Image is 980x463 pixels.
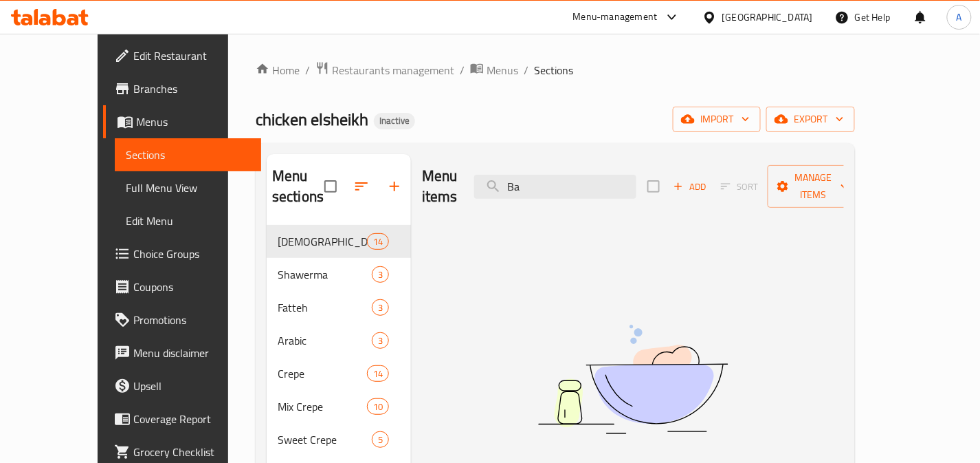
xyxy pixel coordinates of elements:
[422,166,458,207] h2: Menu items
[524,62,528,78] li: /
[126,180,250,196] span: Full Menu View
[256,61,855,79] nav: breadcrumb
[103,369,261,402] a: Upsell
[668,176,712,197] button: Add
[126,147,250,163] span: Sections
[103,336,261,369] a: Menu disclaimer
[372,431,389,448] div: items
[768,165,860,208] button: Manage items
[367,398,389,415] div: items
[267,357,411,390] div: Crepe14
[103,72,261,105] a: Branches
[267,219,411,462] nav: Menu sections
[103,270,261,303] a: Coupons
[267,423,411,456] div: Sweet Crepe5
[133,444,250,460] span: Grocery Checklist
[136,114,250,130] span: Menus
[103,39,261,72] a: Edit Restaurant
[267,390,411,423] div: Mix Crepe10
[133,279,250,295] span: Coupons
[278,365,367,382] span: Crepe
[368,400,388,413] span: 10
[272,166,324,207] h2: Menu sections
[368,367,388,380] span: 14
[103,303,261,336] a: Promotions
[278,233,367,250] span: [DEMOGRAPHIC_DATA]
[372,266,389,283] div: items
[372,433,388,446] span: 5
[374,113,415,129] div: Inactive
[115,138,261,171] a: Sections
[673,107,761,132] button: import
[460,62,465,78] li: /
[267,291,411,324] div: Fatteh3
[684,111,750,128] span: import
[534,62,573,78] span: Sections
[267,225,411,258] div: [DEMOGRAPHIC_DATA]14
[470,61,518,79] a: Menus
[278,299,372,316] span: Fatteh
[256,104,368,135] span: chicken elsheikh
[103,402,261,435] a: Coverage Report
[278,266,372,283] span: Shawerma
[256,62,300,78] a: Home
[267,258,411,291] div: Shawerma3
[779,169,849,204] span: Manage items
[103,105,261,138] a: Menus
[345,170,378,203] span: Sort sections
[133,312,250,328] span: Promotions
[372,332,389,349] div: items
[671,179,709,195] span: Add
[372,299,389,316] div: items
[367,365,389,382] div: items
[573,9,658,25] div: Menu-management
[378,170,411,203] button: Add section
[133,246,250,262] span: Choice Groups
[305,62,310,78] li: /
[777,111,844,128] span: export
[133,345,250,361] span: Menu disclaimer
[474,175,636,199] input: search
[115,204,261,237] a: Edit Menu
[368,235,388,248] span: 14
[267,324,411,357] div: Arabic3
[957,10,962,25] span: A
[332,62,454,78] span: Restaurants management
[316,172,345,201] span: Select all sections
[487,62,518,78] span: Menus
[372,334,388,347] span: 3
[278,233,367,250] div: Syrian
[278,431,372,448] span: Sweet Crepe
[115,171,261,204] a: Full Menu View
[133,80,250,97] span: Branches
[766,107,855,132] button: export
[103,237,261,270] a: Choice Groups
[315,61,454,79] a: Restaurants management
[133,47,250,64] span: Edit Restaurant
[126,213,250,229] span: Edit Menu
[722,10,813,25] div: [GEOGRAPHIC_DATA]
[372,268,388,281] span: 3
[278,398,367,415] span: Mix Crepe
[374,115,415,127] span: Inactive
[133,411,250,427] span: Coverage Report
[367,233,389,250] div: items
[278,332,372,349] span: Arabic
[372,301,388,314] span: 3
[133,378,250,394] span: Upsell
[668,176,712,197] span: Add item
